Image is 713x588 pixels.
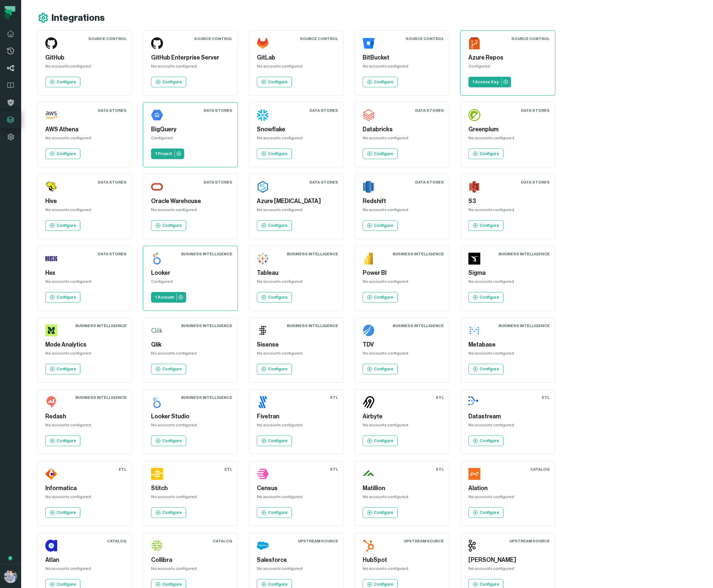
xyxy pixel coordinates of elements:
h5: Redshift [363,197,441,206]
a: Configure [45,507,80,518]
div: Data Stores [415,108,444,113]
h5: Datastream [468,412,547,421]
h5: Sisense [257,340,336,349]
div: No accounts configured [468,566,547,574]
img: Informatica [45,468,57,480]
p: Configure [268,151,288,156]
a: Configure [151,364,186,374]
h5: Oracle Warehouse [151,197,230,206]
img: Tableau [257,253,269,265]
div: Business Intelligence [498,251,550,257]
div: Data Stores [521,108,550,113]
div: ETL [330,467,338,472]
img: Census [257,468,269,480]
div: Source Control [511,36,550,41]
div: No accounts configured [363,63,441,71]
img: Airbyte [363,396,375,408]
p: Configure [374,151,393,156]
a: Configure [151,77,186,87]
p: 1 Project [155,151,172,156]
a: Configure [363,292,398,303]
div: No accounts configured [257,63,336,71]
div: Business Intelligence [498,323,550,328]
div: No accounts configured [151,494,230,502]
div: No accounts configured [363,207,441,215]
p: Configure [57,510,76,515]
div: Business Intelligence [75,323,127,328]
a: Configure [45,77,80,87]
div: Data Stores [98,251,127,257]
p: Configure [268,295,288,300]
p: Configure [374,366,393,372]
h5: Stitch [151,484,230,493]
div: Business Intelligence [181,251,232,257]
h5: Snowflake [257,125,336,134]
div: Data Stores [309,108,338,113]
h5: Atlan [45,556,124,565]
h5: Informatica [45,484,124,493]
h5: Alation [468,484,547,493]
div: Source Control [194,36,232,41]
a: Configure [363,77,398,87]
div: No accounts configured [363,351,441,358]
div: No accounts configured [363,566,441,574]
img: GitLab [257,37,269,49]
div: Catalog [530,467,550,472]
p: Configure [268,510,288,515]
h5: [PERSON_NAME] [468,556,547,565]
div: ETL [224,467,232,472]
p: Configure [57,366,76,372]
a: Configure [257,292,292,303]
h5: Power BI [363,269,441,277]
h5: TDV [363,340,441,349]
div: Configured [151,279,230,287]
a: Configure [363,507,398,518]
div: No accounts configured [468,422,547,430]
a: 1 Account [151,292,186,303]
p: Configure [162,438,182,443]
img: Stitch [151,468,163,480]
p: Configure [480,151,499,156]
a: Configure [468,507,503,518]
a: Configure [257,220,292,231]
h5: Azure [MEDICAL_DATA] [257,197,336,206]
p: Configure [480,582,499,587]
div: Upstream Source [298,538,338,544]
h5: S3 [468,197,547,206]
div: No accounts configured [45,207,124,215]
a: Configure [257,507,292,518]
img: Hex [45,253,57,265]
div: Business Intelligence [287,323,338,328]
a: Configure [45,148,80,159]
img: HubSpot [363,540,375,552]
img: Hive [45,181,57,193]
a: 1 Project [151,148,184,159]
img: Looker Studio [151,396,163,408]
p: 1 Access Key [472,79,499,85]
img: Metabase [468,324,480,336]
div: No accounts configured [468,351,547,358]
a: Configure [257,77,292,87]
p: Configure [268,79,288,85]
div: No accounts configured [45,422,124,430]
div: No accounts configured [151,207,230,215]
a: Configure [468,148,503,159]
p: Configure [374,510,393,515]
h5: Looker [151,269,230,277]
div: No accounts configured [257,135,336,143]
h5: Salesforce [257,556,336,565]
div: No accounts configured [363,494,441,502]
div: Business Intelligence [393,251,444,257]
div: Upstream Source [404,538,444,544]
h5: GitHub [45,53,124,62]
a: Configure [468,292,503,303]
div: Business Intelligence [181,395,232,400]
div: No accounts configured [257,494,336,502]
img: Matillion [363,468,375,480]
a: Configure [468,220,503,231]
div: Business Intelligence [75,395,127,400]
div: ETL [330,395,338,400]
p: Configure [162,366,182,372]
a: Configure [45,292,80,303]
div: No accounts configured [468,494,547,502]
